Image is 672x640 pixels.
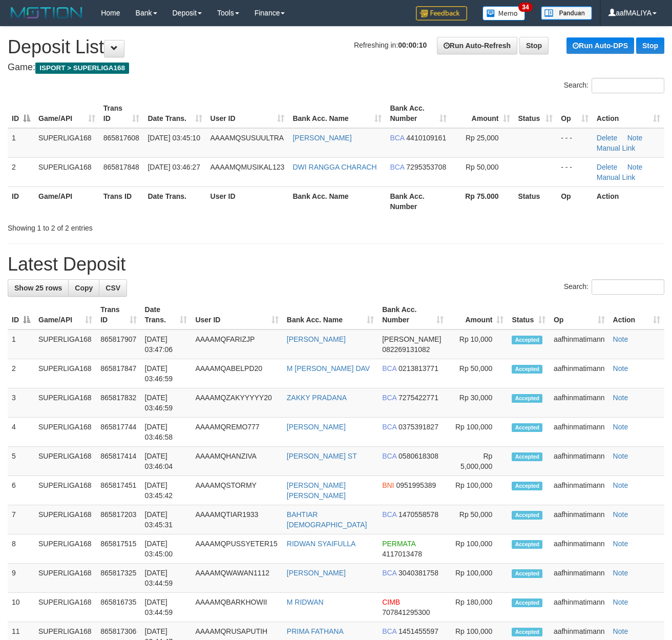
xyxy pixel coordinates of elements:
[378,300,448,329] th: Bank Acc. Number: activate to sort column ascending
[211,134,284,142] span: AAAAMQSUSUULTRA
[292,163,376,171] a: DWI RANGGA CHARACH
[8,254,664,275] h1: Latest Deposit
[191,447,282,476] td: AAAAMQHANZIVA
[390,163,404,171] span: BCA
[96,300,140,329] th: Trans ID: activate to sort column ascending
[398,364,438,373] span: Copy 0213813771 to clipboard
[96,593,140,622] td: 865816735
[382,540,415,548] span: PERMATA
[482,6,526,20] img: Button%20Memo.svg
[288,99,386,128] th: Bank Acc. Name: activate to sort column ascending
[34,329,96,359] td: SUPERLIGA168
[613,423,628,431] a: Note
[287,452,357,460] a: [PERSON_NAME] ST
[141,300,192,329] th: Date Trans.: activate to sort column ascending
[34,300,96,329] th: Game/API: activate to sort column ascending
[592,78,664,93] input: Search:
[593,187,664,216] th: Action
[191,593,282,622] td: AAAAMQBARKHOWII
[386,99,451,128] th: Bank Acc. Number: activate to sort column ascending
[8,505,34,534] td: 7
[8,37,664,57] h1: Deposit List
[451,99,514,128] th: Amount: activate to sort column ascending
[8,99,34,128] th: ID: activate to sort column descending
[382,394,396,402] span: BCA
[206,99,289,128] th: User ID: activate to sort column ascending
[99,187,144,216] th: Trans ID
[191,418,282,447] td: AAAAMQREMO777
[396,481,436,489] span: Copy 0951995389 to clipboard
[96,564,140,593] td: 865817325
[466,163,499,171] span: Rp 50,000
[512,336,542,344] span: Accepted
[550,476,609,505] td: aafhinmatimann
[14,284,62,292] span: Show 25 rows
[398,569,438,577] span: Copy 3040381758 to clipboard
[143,187,206,216] th: Date Trans.
[8,219,272,233] div: Showing 1 to 2 of 2 entries
[8,300,34,329] th: ID: activate to sort column descending
[613,627,628,635] a: Note
[8,447,34,476] td: 5
[99,279,127,297] a: CSV
[448,447,508,476] td: Rp 5,000,000
[512,394,542,403] span: Accepted
[448,418,508,447] td: Rp 100,000
[96,534,140,564] td: 865817515
[613,452,628,460] a: Note
[406,134,446,142] span: Copy 4410109161 to clipboard
[398,423,438,431] span: Copy 0375391827 to clipboard
[8,157,34,187] td: 2
[557,187,593,216] th: Op
[398,41,427,49] strong: 00:00:10
[512,540,542,549] span: Accepted
[382,481,394,489] span: BNI
[8,564,34,593] td: 9
[448,505,508,534] td: Rp 50,000
[8,128,34,158] td: 1
[609,300,664,329] th: Action: activate to sort column ascending
[141,534,192,564] td: [DATE] 03:45:00
[512,452,542,461] span: Accepted
[34,476,96,505] td: SUPERLIGA168
[206,187,289,216] th: User ID
[613,335,628,343] a: Note
[448,359,508,388] td: Rp 50,000
[416,6,467,20] img: Feedback.jpg
[390,134,404,142] span: BCA
[398,627,438,635] span: Copy 1451455597 to clipboard
[613,540,628,548] a: Note
[287,540,356,548] a: RIDWAN SYAIFULLA
[514,187,557,216] th: Status
[557,128,593,158] td: - - -
[550,505,609,534] td: aafhinmatimann
[191,388,282,418] td: AAAAMQZAKYYYYY20
[448,300,508,329] th: Amount: activate to sort column ascending
[541,6,592,20] img: panduan.png
[96,359,140,388] td: 865817847
[550,359,609,388] td: aafhinmatimann
[288,187,386,216] th: Bank Acc. Name
[141,447,192,476] td: [DATE] 03:46:04
[557,99,593,128] th: Op: activate to sort column ascending
[382,569,396,577] span: BCA
[382,608,430,616] span: Copy 707841295300 to clipboard
[382,452,396,460] span: BCA
[191,476,282,505] td: AAAAMQSTORMY
[34,388,96,418] td: SUPERLIGA168
[382,423,396,431] span: BCA
[99,99,144,128] th: Trans ID: activate to sort column ascending
[512,511,542,520] span: Accepted
[382,335,441,343] span: [PERSON_NAME]
[34,99,99,128] th: Game/API: activate to sort column ascending
[8,476,34,505] td: 6
[550,564,609,593] td: aafhinmatimann
[141,359,192,388] td: [DATE] 03:46:59
[8,593,34,622] td: 10
[8,63,664,73] h4: Game:
[593,99,664,128] th: Action: activate to sort column ascending
[96,329,140,359] td: 865817907
[518,3,532,12] span: 34
[287,364,370,373] a: M [PERSON_NAME] DAV
[550,329,609,359] td: aafhinmatimann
